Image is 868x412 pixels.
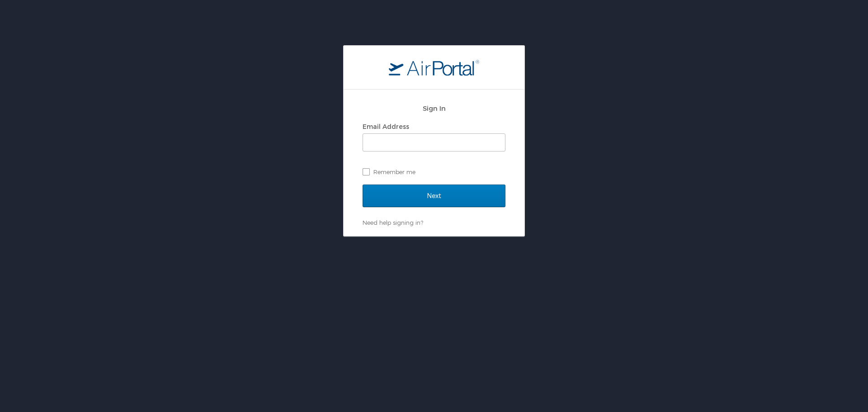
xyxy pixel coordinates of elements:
img: logo [389,59,479,76]
input: Next [363,185,505,207]
label: Email Address [363,123,409,130]
label: Remember me [363,165,505,179]
h2: Sign In [363,103,505,114]
a: Need help signing in? [363,219,423,226]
